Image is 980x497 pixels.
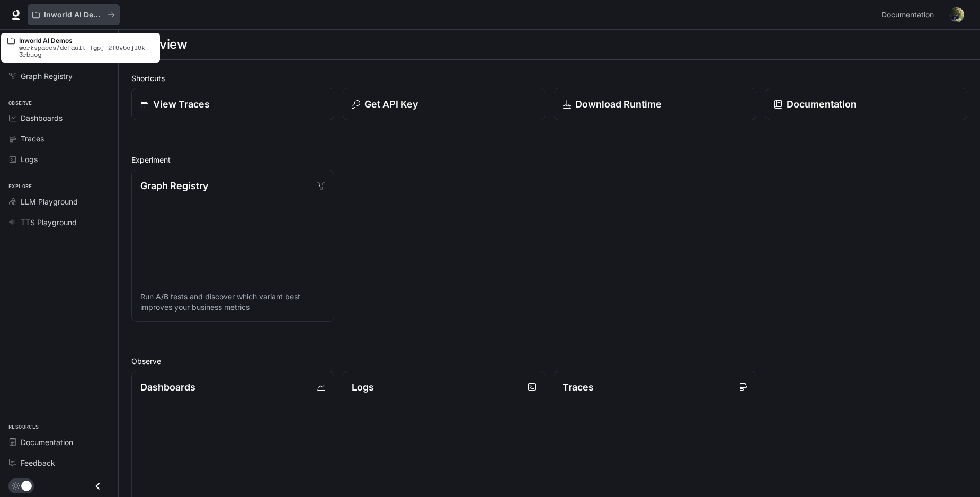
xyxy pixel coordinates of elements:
[765,88,968,120] a: Documentation
[4,129,114,148] a: Traces
[946,4,967,25] button: User avatar
[4,109,114,127] a: Dashboards
[153,97,210,111] p: View Traces
[4,192,114,211] a: LLM Playground
[881,8,934,22] span: Documentation
[21,196,78,207] span: LLM Playground
[140,291,325,313] p: Run A/B tests and discover which variant best improves your business metrics
[131,356,967,367] h2: Observe
[131,73,967,84] h2: Shortcuts
[343,88,546,120] button: Get API Key
[4,213,114,232] a: TTS Playground
[364,97,418,111] p: Get API Key
[21,70,73,82] span: Graph Registry
[575,97,662,111] p: Download Runtime
[877,4,942,25] a: Documentation
[19,44,154,58] p: workspaces/default-fgpj_2f6v5oji6k-3rbuog
[4,433,114,451] a: Documentation
[19,37,154,44] p: Inworld AI Demos
[554,88,756,120] a: Download Runtime
[21,480,32,491] span: Dark mode toggle
[21,154,38,165] span: Logs
[21,437,73,448] span: Documentation
[44,11,103,20] p: Inworld AI Demos
[21,457,55,468] span: Feedback
[131,88,334,120] a: View Traces
[4,454,114,472] a: Feedback
[352,380,374,394] p: Logs
[21,112,63,123] span: Dashboards
[131,170,334,322] a: Graph RegistryRun A/B tests and discover which variant best improves your business metrics
[131,154,967,165] h2: Experiment
[563,380,594,394] p: Traces
[140,179,208,193] p: Graph Registry
[4,150,114,168] a: Logs
[140,380,195,394] p: Dashboards
[86,475,110,497] button: Close drawer
[949,7,964,22] img: User avatar
[21,217,77,228] span: TTS Playground
[21,133,44,144] span: Traces
[4,67,114,85] a: Graph Registry
[28,4,120,25] button: All workspaces
[787,97,857,111] p: Documentation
